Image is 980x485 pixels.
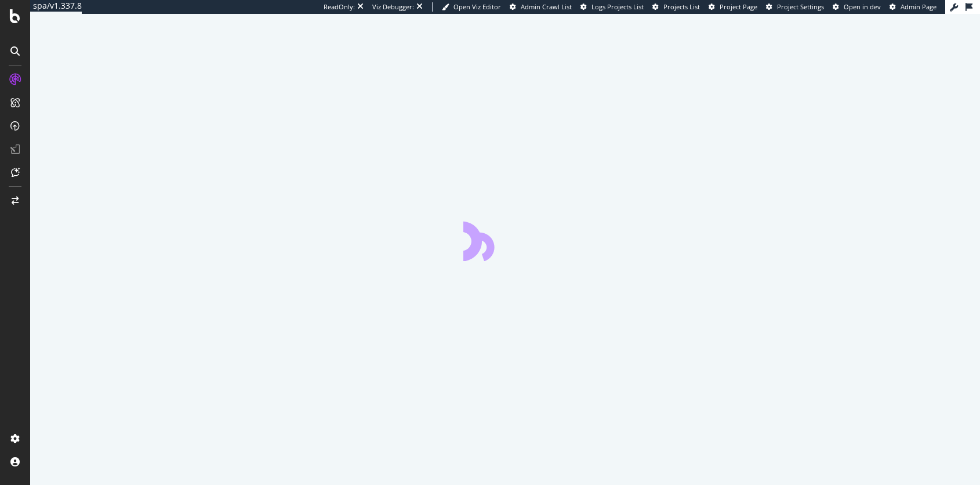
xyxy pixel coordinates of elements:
span: Project Settings [777,2,824,11]
span: Admin Crawl List [521,2,572,11]
a: Project Page [709,2,757,12]
span: Open in dev [844,2,881,11]
a: Logs Projects List [580,2,644,12]
a: Open in dev [833,2,881,12]
div: animation [463,219,547,261]
span: Projects List [663,2,700,11]
a: Open Viz Editor [442,2,501,12]
a: Projects List [652,2,700,12]
a: Admin Page [890,2,937,12]
a: Project Settings [766,2,824,12]
span: Open Viz Editor [453,2,501,11]
div: ReadOnly: [324,2,355,12]
span: Admin Page [901,2,937,11]
div: Viz Debugger: [372,2,414,12]
span: Project Page [720,2,757,11]
span: Logs Projects List [591,2,644,11]
a: Admin Crawl List [510,2,572,12]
